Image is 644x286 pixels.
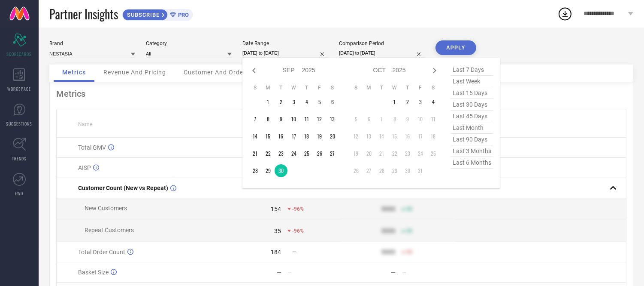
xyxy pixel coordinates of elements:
td: Sun Sep 07 2025 [249,113,262,126]
span: -96% [292,228,304,234]
div: 35 [274,228,281,234]
td: Thu Oct 16 2025 [401,130,414,143]
th: Monday [262,84,275,91]
span: -96% [292,206,304,212]
td: Thu Sep 11 2025 [300,113,313,126]
span: last week [450,76,493,87]
td: Fri Sep 05 2025 [313,95,326,108]
td: Sun Oct 19 2025 [350,147,363,160]
td: Sun Sep 28 2025 [249,164,262,177]
span: Customer Count (New vs Repeat) [78,185,168,191]
div: 154 [271,206,281,212]
span: last 6 months [450,157,493,169]
span: Partner Insights [49,5,118,23]
td: Mon Oct 06 2025 [363,113,375,126]
div: 9999 [381,249,395,255]
span: Total Order Count [78,249,125,255]
span: last 30 days [450,99,493,111]
td: Mon Sep 08 2025 [262,113,275,126]
td: Sun Oct 12 2025 [350,130,363,143]
span: TRENDS [12,155,27,162]
div: Open download list [557,6,573,22]
span: SUGGESTIONS [6,120,33,127]
td: Tue Oct 07 2025 [375,113,388,126]
td: Sun Sep 21 2025 [249,147,262,160]
td: Wed Sep 17 2025 [287,130,300,143]
td: Tue Sep 23 2025 [275,147,287,160]
span: FWD [15,190,24,197]
span: Repeat Customers [85,227,134,234]
span: Total GMV [78,144,106,151]
span: WORKSPACE [8,86,31,92]
a: SUBSCRIBEPRO [122,7,193,21]
td: Wed Oct 08 2025 [388,113,401,126]
td: Fri Sep 12 2025 [313,113,326,126]
td: Tue Sep 09 2025 [275,113,287,126]
td: Thu Sep 25 2025 [300,147,313,160]
th: Sunday [249,84,262,91]
td: Tue Sep 16 2025 [275,130,287,143]
td: Sun Oct 26 2025 [350,164,363,177]
th: Friday [313,84,326,91]
input: Select date range [242,49,328,58]
td: Sat Sep 20 2025 [326,130,339,143]
td: Mon Oct 13 2025 [363,130,375,143]
td: Fri Oct 24 2025 [414,147,427,160]
td: Wed Oct 29 2025 [388,164,401,177]
th: Thursday [401,84,414,91]
div: — [277,269,281,276]
td: Sat Sep 06 2025 [326,95,339,108]
td: Mon Sep 01 2025 [262,95,275,108]
td: Wed Sep 24 2025 [287,147,300,160]
div: — [288,269,341,275]
span: last month [450,122,493,134]
th: Monday [363,84,375,91]
span: AISP [78,164,91,171]
td: Sat Oct 04 2025 [427,95,440,108]
span: 50 [406,249,412,255]
td: Fri Oct 10 2025 [414,113,427,126]
div: Next month [429,65,440,76]
td: Wed Oct 15 2025 [388,130,401,143]
span: last 15 days [450,87,493,99]
td: Thu Oct 02 2025 [401,95,414,108]
td: Sat Oct 11 2025 [427,113,440,126]
th: Friday [414,84,427,91]
td: Thu Oct 23 2025 [401,147,414,160]
th: Thursday [300,84,313,91]
th: Saturday [326,84,339,91]
span: — [292,249,296,255]
th: Tuesday [275,84,287,91]
td: Sat Oct 25 2025 [427,147,440,160]
div: Comparison Period [339,40,425,46]
th: Saturday [427,84,440,91]
div: — [402,269,455,275]
span: Revenue And Pricing [103,69,166,76]
div: — [391,269,396,276]
td: Mon Oct 20 2025 [363,147,375,160]
div: 9999 [381,228,395,234]
td: Sat Sep 27 2025 [326,147,339,160]
input: Select comparison period [339,49,425,58]
td: Tue Sep 02 2025 [275,95,287,108]
span: Metrics [62,69,86,76]
td: Mon Sep 15 2025 [262,130,275,143]
td: Sat Sep 13 2025 [326,113,339,126]
th: Tuesday [375,84,388,91]
span: Basket Size [78,269,109,276]
td: Wed Sep 03 2025 [287,95,300,108]
div: Category [146,40,232,46]
span: 50 [406,228,412,234]
th: Sunday [350,84,363,91]
td: Fri Oct 17 2025 [414,130,427,143]
div: Previous month [249,65,259,76]
td: Tue Oct 28 2025 [375,164,388,177]
td: Mon Oct 27 2025 [363,164,375,177]
td: Tue Sep 30 2025 [275,164,287,177]
td: Fri Sep 19 2025 [313,130,326,143]
div: Date Range [242,40,328,46]
td: Wed Oct 01 2025 [388,95,401,108]
div: 184 [271,249,281,255]
td: Wed Oct 22 2025 [388,147,401,160]
span: last 90 days [450,134,493,145]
